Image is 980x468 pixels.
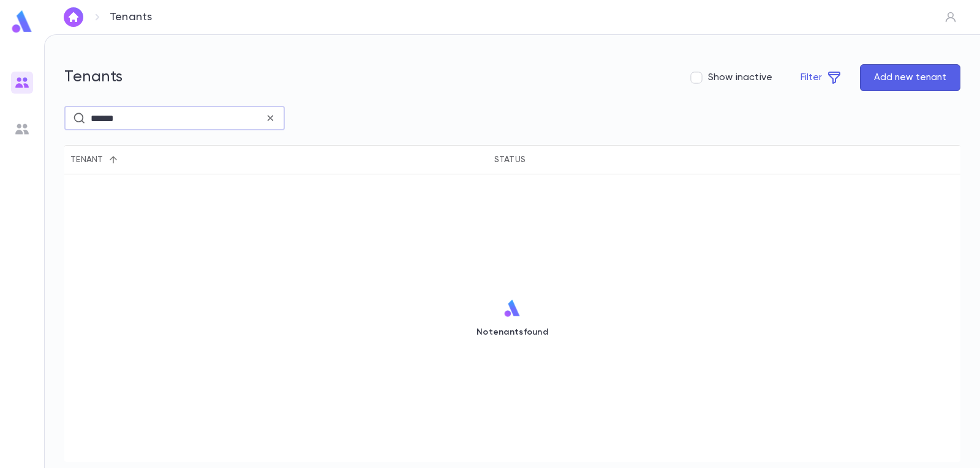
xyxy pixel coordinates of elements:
[860,64,960,91] button: Add new tenant
[64,145,488,174] div: Tenant
[104,150,123,169] button: Sort
[110,10,152,24] p: Tenants
[10,10,34,34] img: logo
[503,299,522,318] img: logo
[708,72,772,84] span: Show inactive
[477,327,548,337] p: No tenants found
[70,145,104,174] div: Tenant
[494,145,526,174] div: Status
[787,64,855,91] button: Filter
[64,69,123,87] h5: Tenants
[15,122,29,136] img: users_grey.add6a7b1bacd1fe57131ad36919bb8de.svg
[15,75,29,90] img: users_gradient.817b64062b48db29b58f0b5e96d8b67b.svg
[488,145,912,174] div: Status
[66,12,81,22] img: home_white.a664292cf8c1dea59945f0da9f25487c.svg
